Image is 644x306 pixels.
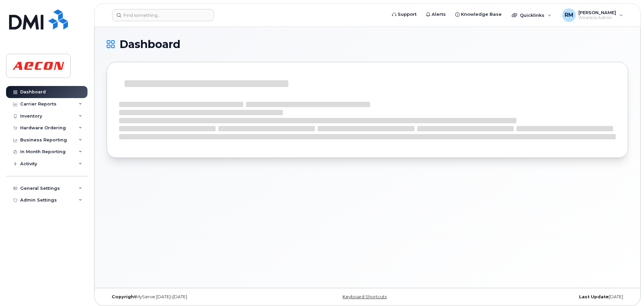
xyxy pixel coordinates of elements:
div: [DATE] [454,294,628,300]
a: Keyboard Shortcuts [343,294,387,299]
strong: Copyright [112,294,136,299]
strong: Last Update [579,294,609,299]
div: MyServe [DATE]–[DATE] [107,294,281,300]
span: Dashboard [119,39,180,49]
